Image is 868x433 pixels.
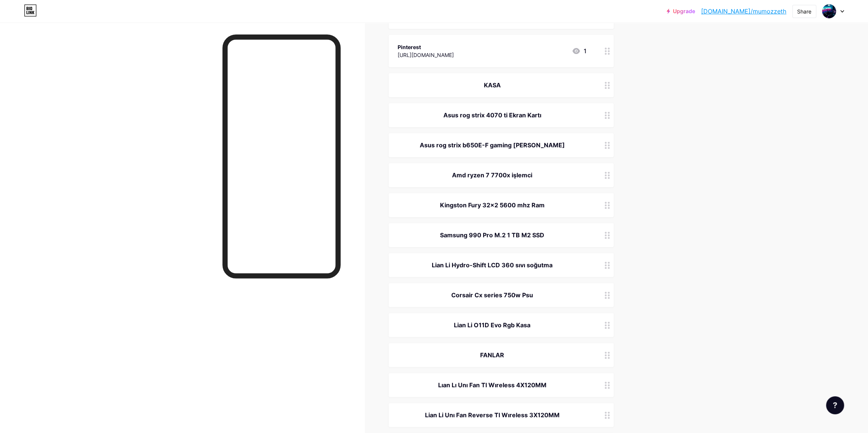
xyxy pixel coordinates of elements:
[398,43,454,51] div: Pinterest
[701,7,786,16] a: [DOMAIN_NAME]/mumozzeth
[398,261,587,270] div: Lian Li Hydro-Shift LCD 360 sıvı soğutma
[398,411,587,420] div: Lian Li Unı Fan Reverse Tl Wıreless 3X120MM
[398,51,454,59] div: [URL][DOMAIN_NAME]
[822,4,836,18] img: mumozzeth
[398,321,587,330] div: Lian Li O11D Evo Rgb Kasa
[398,381,587,390] div: Lıan Lı Unı Fan Tl Wıreless 4X120MM
[797,7,811,15] div: Share
[398,141,587,150] div: Asus rog strix b650E-F gaming [PERSON_NAME]
[398,351,587,360] div: FANLAR
[398,171,587,180] div: Amd ryzen 7 7700x işlemci
[398,81,587,90] div: KASA
[572,46,587,55] div: 1
[398,291,587,300] div: Corsair Cx series 750w Psu
[398,231,587,240] div: Samsung 990 Pro M.2 1 TB M2 SSD
[667,8,695,14] a: Upgrade
[398,201,587,210] div: Kingston Fury 32x2 5600 mhz Ram
[398,111,587,120] div: Asus rog strix 4070 ti Ekran Kartı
